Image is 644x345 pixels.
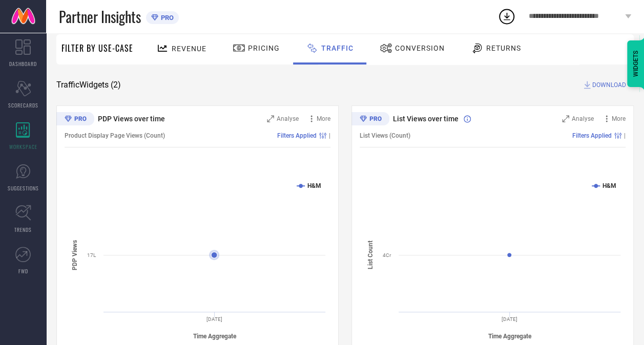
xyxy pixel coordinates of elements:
span: Analyse [277,115,299,122]
span: More [317,115,330,122]
text: [DATE] [502,316,517,322]
span: PRO [158,14,174,21]
span: List Views (Count) [360,132,410,139]
tspan: List Count [367,241,374,269]
span: Filter By Use-Case [61,42,133,54]
tspan: Time Aggregate [193,333,237,340]
text: 4Cr [383,252,391,258]
svg: Zoom [267,115,274,122]
text: [DATE] [206,316,222,322]
span: More [612,115,626,122]
text: 17L [87,252,96,258]
span: Product Display Page Views (Count) [65,132,165,139]
span: | [329,132,330,139]
span: Pricing [248,44,280,52]
span: Traffic [321,44,354,52]
div: Premium [56,112,94,127]
span: Filters Applied [277,132,317,139]
span: Partner Insights [59,6,141,27]
text: H&M [603,182,616,189]
div: Premium [351,112,389,127]
tspan: PDP Views [71,240,78,270]
span: WORKSPACE [9,143,37,150]
span: Analyse [572,115,594,122]
span: List Views over time [393,115,459,123]
span: Traffic Widgets ( 2 ) [56,80,121,90]
svg: Zoom [562,115,569,122]
span: SCORECARDS [8,101,38,109]
span: PDP Views over time [98,115,165,123]
div: Open download list [497,7,516,26]
span: Returns [486,44,521,52]
span: | [624,132,626,139]
span: SUGGESTIONS [8,184,39,192]
span: Conversion [395,44,445,52]
span: Revenue [172,45,206,53]
span: DOWNLOAD [592,80,626,90]
span: Filters Applied [572,132,612,139]
tspan: Time Aggregate [488,333,532,340]
span: DASHBOARD [9,60,37,68]
span: TRENDS [14,226,32,233]
span: FWD [18,267,28,275]
text: H&M [307,182,321,189]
